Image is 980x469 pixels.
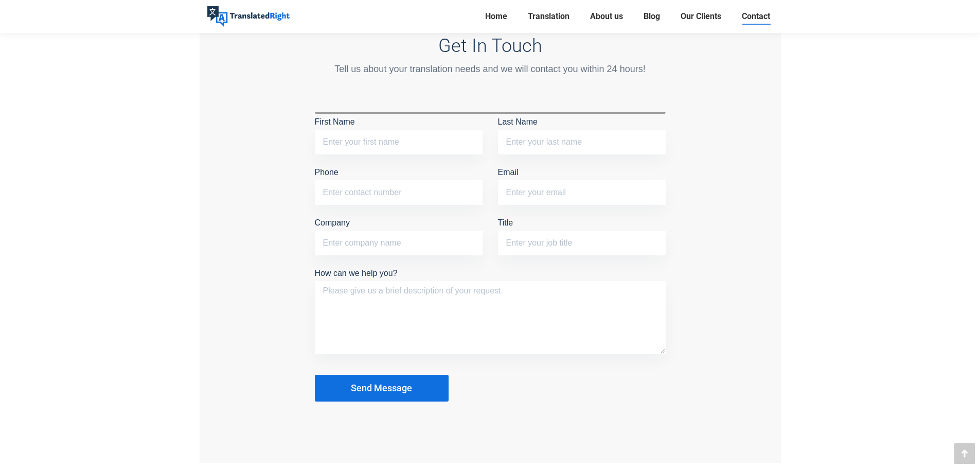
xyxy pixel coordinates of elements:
[678,9,724,24] a: Our Clients
[315,112,666,402] form: Contact form
[315,130,483,154] input: First Name
[315,35,666,57] h3: Get In Touch
[315,231,483,255] input: Company
[315,281,666,354] textarea: How can we help you?
[315,62,666,76] div: Tell us about your translation needs and we will contact you within 24 hours!
[315,180,483,205] input: Phone
[482,9,510,24] a: Home
[315,168,483,197] label: Phone
[528,11,569,22] span: Translation
[739,9,773,24] a: Contact
[315,117,483,146] label: First Name
[315,269,666,293] label: How can we help you?
[640,9,663,24] a: Blog
[681,11,721,22] span: Our Clients
[498,231,666,255] input: Title
[485,11,507,22] span: Home
[351,383,412,393] span: Send Message
[498,130,666,154] input: Last Name
[498,168,666,197] label: Email
[315,218,483,247] label: Company
[315,375,449,402] button: Send Message
[644,11,660,22] span: Blog
[525,9,573,24] a: Translation
[498,180,666,205] input: Email
[207,6,290,27] img: Translated Right
[587,9,626,24] a: About us
[498,218,666,247] label: Title
[590,11,623,22] span: About us
[742,11,770,22] span: Contact
[498,117,666,146] label: Last Name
